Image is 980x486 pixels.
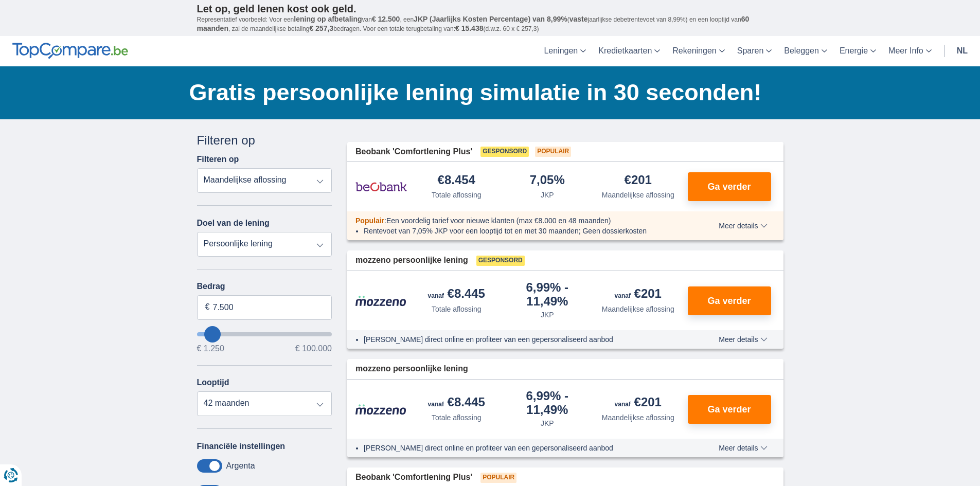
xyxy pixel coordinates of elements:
div: €201 [615,287,662,302]
button: Ga verder [688,286,771,315]
div: 7,05% [530,174,565,188]
img: product.pl.alt Beobank [355,174,407,200]
button: Meer details [711,444,775,452]
div: : [347,215,689,226]
span: € 15.438 [455,24,484,32]
label: Looptijd [197,378,229,387]
div: Maandelijkse aflossing [602,412,674,423]
span: Ga verder [707,182,751,191]
div: Totale aflossing [432,304,482,314]
span: Ga verder [707,405,751,414]
div: Totale aflossing [432,412,482,423]
input: wantToBorrow [197,332,332,336]
span: vaste [569,15,588,23]
button: Meer details [711,335,775,344]
a: nl [951,36,974,66]
button: Ga verder [688,172,771,201]
span: Ga verder [707,296,751,305]
li: [PERSON_NAME] direct online en profiteer van een gepersonaliseerd aanbod [364,443,681,453]
span: Beobank 'Comfortlening Plus' [355,146,472,158]
span: € 257,3 [309,24,333,32]
a: Kredietkaarten [592,36,666,66]
div: €201 [615,396,662,410]
li: [PERSON_NAME] direct online en profiteer van een gepersonaliseerd aanbod [364,334,681,345]
span: Een voordelig tarief voor nieuwe klanten (max €8.000 en 48 maanden) [386,217,611,225]
div: Maandelijkse aflossing [602,304,674,314]
span: € 100.000 [295,345,332,353]
div: 6,99% [506,281,589,308]
div: €201 [625,174,652,188]
span: Populair [480,473,516,483]
span: € 12.500 [372,15,400,23]
span: mozzeno persoonlijke lening [355,363,468,375]
label: Bedrag [197,282,332,291]
h1: Gratis persoonlijke lening simulatie in 30 seconden! [189,77,783,109]
a: Sparen [731,36,778,66]
span: Populair [535,147,571,157]
span: Meer details [719,444,767,452]
div: JKP [541,190,554,200]
a: Energie [833,36,882,66]
span: Meer details [719,222,767,229]
span: € [205,301,210,313]
div: 6,99% [506,390,589,416]
div: €8.454 [438,174,475,188]
img: product.pl.alt Mozzeno [355,404,407,415]
div: JKP [541,310,554,320]
div: Totale aflossing [432,190,482,200]
label: Argenta [226,461,255,471]
span: Gesponsord [480,147,529,157]
img: TopCompare [12,43,128,59]
li: Rentevoet van 7,05% JKP voor een looptijd tot en met 30 maanden; Geen dossierkosten [364,226,681,236]
a: Leningen [538,36,592,66]
a: Meer Info [882,36,938,66]
button: Ga verder [688,395,771,424]
div: JKP [541,418,554,428]
div: Filteren op [197,132,332,149]
label: Filteren op [197,155,239,164]
img: product.pl.alt Mozzeno [355,295,407,307]
span: JKP (Jaarlijks Kosten Percentage) van 8,99% [414,15,567,23]
div: €8.445 [428,396,485,410]
button: Meer details [711,222,775,230]
span: mozzeno persoonlijke lening [355,255,468,266]
span: Gesponsord [476,256,525,266]
label: Financiële instellingen [197,442,286,451]
span: 60 maanden [197,15,750,32]
div: Maandelijkse aflossing [602,190,674,200]
label: Doel van de lening [197,219,270,228]
div: €8.445 [428,287,485,302]
p: Representatief voorbeeld: Voor een van , een ( jaarlijkse debetrentevoet van 8,99%) en een loopti... [197,15,783,33]
span: € 1.250 [197,345,224,353]
p: Let op, geld lenen kost ook geld. [197,3,783,15]
span: Meer details [719,336,767,343]
span: lening op afbetaling [294,15,362,23]
a: Beleggen [778,36,833,66]
a: Rekeningen [666,36,730,66]
span: Populair [355,217,384,225]
span: Beobank 'Comfortlening Plus' [355,472,472,483]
